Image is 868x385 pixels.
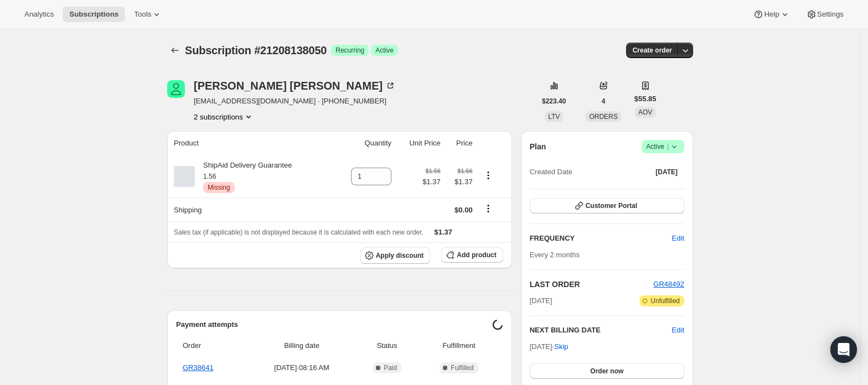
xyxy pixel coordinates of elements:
[194,96,396,107] span: [EMAIL_ADDRESS][DOMAIN_NAME] · [PHONE_NUMBER]
[251,340,353,351] span: Billing date
[458,168,473,174] small: $1.56
[167,80,185,98] span: Vicki Nutt
[176,319,492,330] h2: Payment attempts
[830,336,857,363] div: Open Intercom Messenger
[548,113,560,121] span: LTV
[650,296,680,305] span: Unfulfilled
[457,251,496,259] span: Add product
[626,43,679,58] button: Create order
[634,93,657,105] span: $55.85
[208,183,230,192] span: Missing
[127,7,169,22] button: Tools
[530,141,546,152] h2: Plan
[479,202,497,215] button: Shipping actions
[799,7,850,22] button: Settings
[384,363,397,372] span: Paid
[69,10,118,19] span: Subscriptions
[633,46,672,55] span: Create order
[422,176,441,188] span: $1.37
[334,131,395,155] th: Quantity
[447,176,473,188] span: $1.37
[421,340,496,351] span: Fulfillment
[395,131,444,155] th: Unit Price
[251,362,353,373] span: [DATE] · 08:16 AM
[376,251,424,260] span: Apply discount
[530,167,572,178] span: Created Date
[451,363,473,372] span: Fulfilled
[530,295,552,306] span: [DATE]
[194,111,254,122] button: Product actions
[542,97,566,106] span: $223.40
[24,10,54,19] span: Analytics
[441,247,503,263] button: Add product
[195,160,292,193] div: ShipAid Delivery Guarantee
[672,233,684,244] span: Edit
[530,251,580,259] span: Every 2 months
[375,46,394,55] span: Active
[530,233,672,244] h2: FREQUENCY
[667,142,669,151] span: |
[426,168,441,174] small: $1.56
[665,230,691,247] button: Edit
[167,43,183,58] button: Subscriptions
[63,7,125,22] button: Subscriptions
[646,141,680,152] span: Active
[530,279,654,290] h2: LAST ORDER
[746,7,797,22] button: Help
[547,338,575,356] button: Skip
[174,228,423,236] span: Sales tax (if applicable) is not displayed because it is calculated with each new order.
[554,341,568,352] span: Skip
[672,325,684,336] button: Edit
[595,93,612,109] button: 4
[530,325,672,336] h2: NEXT BILLING DATE
[602,97,606,106] span: 4
[589,113,617,121] span: ORDERS
[649,164,684,180] button: [DATE]
[590,367,623,376] span: Order now
[530,363,684,379] button: Order now
[586,201,637,210] span: Customer Portal
[335,46,364,55] span: Recurring
[530,342,569,351] span: [DATE] ·
[185,44,327,56] span: Subscription #21208138050
[653,280,684,288] a: GR48492
[176,334,247,358] th: Order
[444,131,476,155] th: Price
[764,10,779,19] span: Help
[454,206,473,214] span: $0.00
[134,10,151,19] span: Tools
[167,197,334,222] th: Shipping
[360,247,431,264] button: Apply discount
[479,169,497,181] button: Product actions
[18,7,60,22] button: Analytics
[359,340,415,351] span: Status
[203,173,216,180] small: 1.56
[653,279,684,290] button: GR48492
[655,168,678,176] span: [DATE]
[435,228,453,236] span: $1.37
[535,93,572,109] button: $223.40
[183,363,214,372] a: GR38641
[194,80,396,91] div: [PERSON_NAME] [PERSON_NAME]
[638,108,652,116] span: AOV
[817,10,844,19] span: Settings
[167,131,334,155] th: Product
[530,198,684,214] button: Customer Portal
